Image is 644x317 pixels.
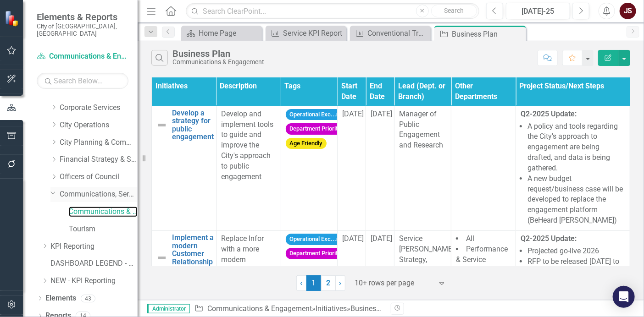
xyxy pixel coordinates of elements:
[172,109,214,141] a: Develop a strategy for public engagement
[283,27,344,39] div: Service KPI Report
[367,27,428,39] div: Conventional Transit Ridership
[371,109,392,118] span: [DATE]
[286,248,345,259] span: Department Priority
[60,137,138,148] a: City Planning & Community Services
[156,120,167,131] img: Not Defined
[339,279,342,287] span: ›
[338,106,366,230] td: Double-Click to Edit
[37,51,128,62] a: Communications & Engagement
[147,304,190,313] span: Administrator
[371,234,392,243] span: [DATE]
[300,279,303,287] span: ‹
[286,234,350,245] span: Operational Exc...nce
[366,106,394,230] td: Double-Click to Edit
[81,295,95,302] div: 43
[342,234,364,243] span: [DATE]
[156,252,167,263] img: Not Defined
[466,234,474,243] span: All
[207,304,312,313] a: Communications & Engagement
[527,121,625,174] li: A policy and tools regarding the City's approach to engagement are being drafted, and data is bei...
[521,109,577,118] strong: Q2-2025 Update:
[50,276,138,286] a: NEW - KPI Reporting
[268,27,344,39] a: Service KPI Report
[281,106,338,230] td: Double-Click to Edit
[183,27,260,39] a: Home Page
[60,103,138,113] a: Corporate Services
[452,28,524,40] div: Business Plan
[342,109,364,118] span: [DATE]
[286,123,345,135] span: Department Priority
[50,258,138,269] a: DASHBOARD LEGEND - DO NOT DELETE
[399,109,446,151] p: Manager of Public Engagement and Research
[60,120,138,131] a: City Operations
[194,304,384,314] div: » »
[316,304,347,313] a: Initiatives
[286,138,327,149] span: Age Friendly
[37,22,128,38] small: City of [GEOGRAPHIC_DATA], [GEOGRAPHIC_DATA]
[394,106,451,230] td: Double-Click to Edit
[186,3,479,19] input: Search ClearPoint...
[60,189,138,200] a: Communications, Service [PERSON_NAME] & Tourism
[152,106,217,230] td: Double-Click to Edit Right Click for Context Menu
[286,109,350,120] span: Operational Exc...nce
[352,27,428,39] a: Conventional Transit Ridership
[306,275,321,291] span: 1
[60,172,138,182] a: Officers of Council
[45,293,76,304] a: Elements
[509,6,567,17] div: [DATE]-25
[172,49,264,59] div: Business Plan
[69,224,138,235] a: Tourism
[60,154,138,165] a: Financial Strategy & Sustainability
[69,207,138,217] a: Communications & Engagement
[431,5,477,17] button: Search
[521,234,577,243] strong: Q2-2025 Update:
[506,3,570,19] button: [DATE]-25
[620,3,636,19] button: JS
[451,106,516,230] td: Double-Click to Edit
[613,286,635,308] div: Open Intercom Messenger
[199,27,260,39] div: Home Page
[50,241,138,252] a: KPI Reporting
[216,106,281,230] td: Double-Click to Edit
[527,174,625,226] li: A new budget request/business case will be developed to replace the engagement platform (BeHeard ...
[516,106,630,230] td: Double-Click to Edit
[5,10,21,26] img: ClearPoint Strategy
[321,275,336,291] a: 2
[37,11,128,22] span: Elements & Reports
[172,59,264,66] div: Communications & Engagement
[527,246,625,257] li: Projected go-live 2026
[399,234,446,275] p: Service [PERSON_NAME] Strategy, [PERSON_NAME]
[456,245,508,274] span: Performance & Service Improvement
[37,73,128,89] input: Search Below...
[444,7,464,14] span: Search
[221,109,276,182] p: Develop and implement tools to guide and improve the City's approach to public engagement
[350,304,396,313] div: Business Plan
[172,234,216,282] a: Implement a modern Customer Relationship Management system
